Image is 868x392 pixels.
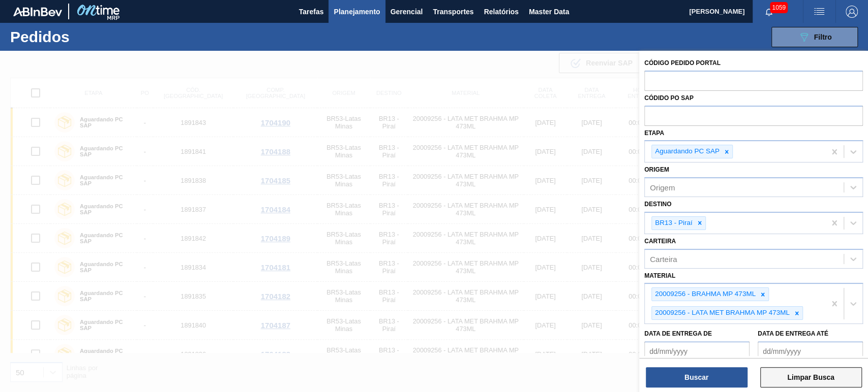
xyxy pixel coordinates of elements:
[758,341,863,362] input: dd/mm/yyyy
[652,288,757,301] div: 20009256 - BRAHMA MP 473ML
[299,6,324,18] span: Tarefas
[391,6,423,18] span: Gerencial
[813,6,825,18] img: userActions
[13,7,62,16] img: TNhmsLtSVTkK8tSr43FrP2fwEKptu5GPRR3wAAAABJRU5ErkJggg==
[650,183,675,192] div: Origem
[770,2,788,13] span: 1059
[644,129,664,137] label: Etapa
[433,6,473,18] span: Transportes
[644,201,671,208] label: Destino
[334,6,380,18] span: Planejamento
[644,341,750,362] input: dd/mm/yyyy
[644,166,669,173] label: Origem
[650,254,677,263] div: Carteira
[758,330,828,337] label: Data de Entrega até
[484,6,518,18] span: Relatórios
[644,330,712,337] label: Data de Entrega de
[644,94,694,102] label: Códido PO SAP
[10,31,159,43] h1: Pedidos
[529,6,569,18] span: Master Data
[644,238,676,245] label: Carteira
[814,33,832,41] span: Filtro
[771,27,858,47] button: Filtro
[652,217,694,230] div: BR13 - Piraí
[652,145,721,158] div: Aguardando PC SAP
[846,6,858,18] img: Logout
[644,59,721,67] label: Código Pedido Portal
[652,307,791,319] div: 20009256 - LATA MET BRAHMA MP 473ML
[644,272,675,279] label: Material
[753,5,785,19] button: Notificações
